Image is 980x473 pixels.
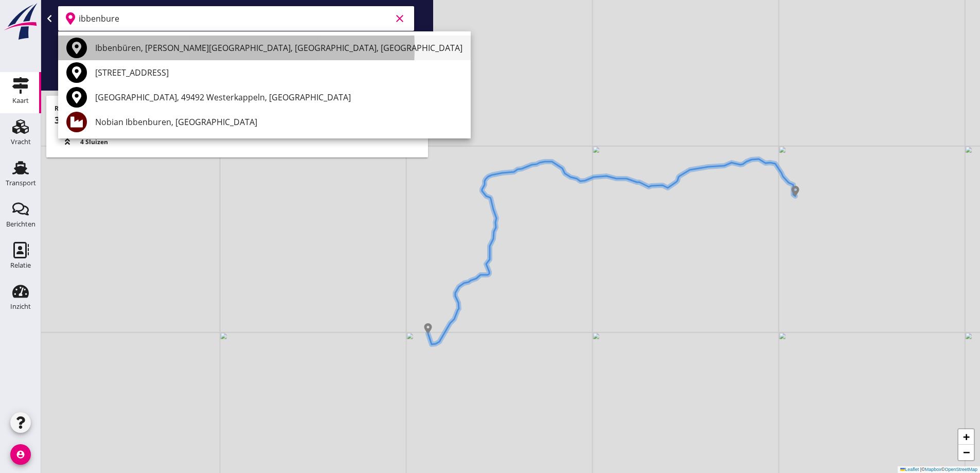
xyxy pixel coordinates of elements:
div: Kaart [12,97,29,104]
span: | [920,467,921,472]
a: Mapbox [925,467,941,472]
img: Marker [790,186,800,196]
div: [STREET_ADDRESS] [95,66,462,79]
strong: 3 [55,114,60,126]
input: Vertrekpunt [79,10,391,27]
a: Zoom in [958,429,974,445]
strong: Route type [55,104,88,113]
div: Berichten [6,221,35,227]
i: account_circle [10,444,31,465]
span: − [963,446,970,459]
img: Marker [423,323,433,334]
div: Transport [6,180,36,186]
div: © © [898,466,980,473]
div: [GEOGRAPHIC_DATA], 49492 Westerkappeln, [GEOGRAPHIC_DATA] [95,91,462,103]
a: Leaflet [900,467,919,472]
a: OpenStreetMap [945,467,977,472]
div: Inzicht [10,303,31,310]
div: Ibbenbüren, [PERSON_NAME][GEOGRAPHIC_DATA], [GEOGRAPHIC_DATA], [GEOGRAPHIC_DATA] [95,42,462,54]
span: + [963,430,970,443]
div: Vracht [11,138,31,145]
a: Zoom out [958,445,974,460]
div: Relatie [10,262,31,269]
div: dagen uur (291 km) [55,113,420,127]
i: clear [394,12,406,25]
img: logo-small.a267ee39.svg [2,3,39,41]
span: 4 Sluizen [80,137,108,147]
div: Nobian Ibbenburen, [GEOGRAPHIC_DATA] [95,116,462,128]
